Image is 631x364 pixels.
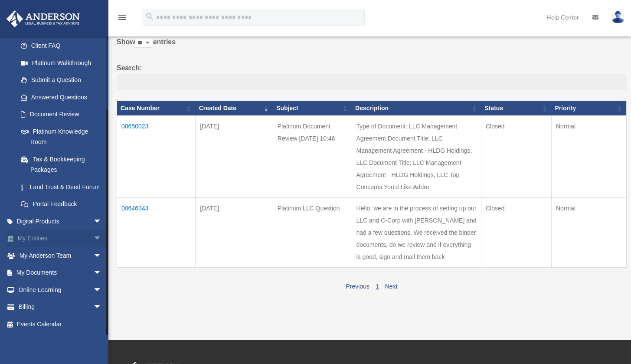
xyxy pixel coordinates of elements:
a: Client FAQ [12,37,111,55]
i: menu [117,12,128,23]
img: User Pic [611,11,624,23]
a: Land Trust & Deed Forum [12,178,111,196]
th: Created Date: activate to sort column ascending [196,101,273,116]
td: Closed [481,115,551,197]
td: Platinum Document Review [DATE] 10:46 [273,115,352,197]
a: menu [117,15,128,23]
a: Next [385,283,398,290]
td: Type of Document: LLC Management Agreement Document Title: LLC Management Agreement - HLDG Holdin... [352,115,481,197]
th: Case Number: activate to sort column ascending [117,101,196,116]
td: Closed [481,197,551,268]
input: Search: [117,74,627,91]
th: Subject: activate to sort column ascending [273,101,352,116]
td: Hello, we are in the process of setting up our LLC and C-Corp with [PERSON_NAME] and had a few qu... [352,197,481,268]
td: [DATE] [196,115,273,197]
a: Platinum Walkthrough [12,54,111,72]
a: Portal Feedback [12,196,111,213]
img: Anderson Advisors Platinum Portal [4,10,82,27]
td: 00646343 [117,197,196,268]
td: 00650023 [117,115,196,197]
span: arrow_drop_down [93,230,111,248]
td: Platinum LLC Question [273,197,352,268]
a: Billingarrow_drop_down [6,298,115,316]
a: My Anderson Teamarrow_drop_down [6,247,115,264]
a: Tax & Bookkeeping Packages [12,151,111,178]
th: Priority: activate to sort column ascending [551,101,626,116]
a: 1 [376,283,379,290]
th: Description: activate to sort column ascending [352,101,481,116]
a: Submit a Question [12,72,111,89]
span: arrow_drop_down [93,213,111,230]
span: arrow_drop_down [93,298,111,316]
td: Normal [551,115,626,197]
td: Normal [551,197,626,268]
span: arrow_drop_down [93,281,111,299]
a: Digital Productsarrow_drop_down [6,213,115,230]
a: Answered Questions [12,89,106,106]
a: Platinum Knowledge Room [12,123,111,151]
select: Showentries [135,38,153,48]
td: [DATE] [196,197,273,268]
span: arrow_drop_down [93,247,111,265]
span: arrow_drop_down [93,264,111,282]
a: My Entitiesarrow_drop_down [6,230,115,247]
a: Online Learningarrow_drop_down [6,281,115,298]
a: Events Calendar [6,315,115,333]
a: Document Review [12,106,111,123]
label: Search: [117,62,627,91]
i: search [145,12,154,21]
th: Status: activate to sort column ascending [481,101,551,116]
a: Previous [346,283,369,290]
a: My Documentsarrow_drop_down [6,264,115,282]
label: Show entries [117,36,627,57]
